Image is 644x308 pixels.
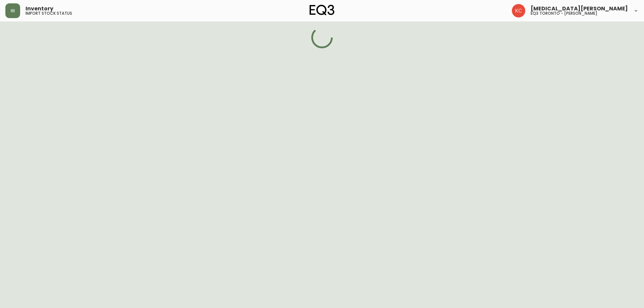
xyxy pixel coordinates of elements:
h5: import stock status [25,11,72,15]
span: [MEDICAL_DATA][PERSON_NAME] [531,6,628,11]
span: Inventory [25,6,53,11]
h5: eq3 toronto - [PERSON_NAME] [531,11,597,15]
img: 6487344ffbf0e7f3b216948508909409 [512,4,525,17]
img: logo [310,5,334,15]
